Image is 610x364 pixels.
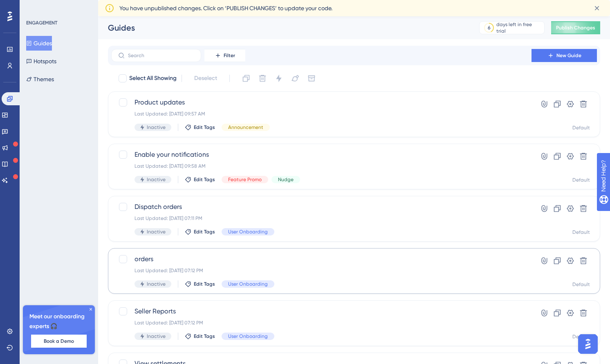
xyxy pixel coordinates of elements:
[147,281,166,287] span: Inactive
[228,124,263,131] span: Announcement
[556,24,595,31] span: Publish Changes
[31,335,87,348] button: Book a Demo
[572,177,590,183] div: Default
[194,176,215,183] span: Edit Tags
[147,229,166,235] span: Inactive
[108,22,459,33] div: Guides
[44,338,74,344] span: Book a Demo
[26,36,52,51] button: Guides
[147,176,166,183] span: Inactive
[185,124,215,131] button: Edit Tags
[128,53,194,58] input: Search
[488,24,491,31] div: 6
[26,72,54,87] button: Themes
[572,124,590,131] div: Default
[194,281,215,287] span: Edit Tags
[135,150,508,160] span: Enable your notifications
[572,281,590,288] div: Default
[185,333,215,340] button: Edit Tags
[496,21,542,34] div: days left in free trial
[147,333,166,340] span: Inactive
[187,71,224,86] button: Deselect
[194,229,215,235] span: Edit Tags
[204,49,245,62] button: Filter
[556,52,581,59] span: New Guide
[147,124,166,131] span: Inactive
[135,111,508,117] div: Last Updated: [DATE] 09:57 AM
[185,281,215,287] button: Edit Tags
[26,54,56,69] button: Hotspots
[551,21,600,34] button: Publish Changes
[532,49,597,62] button: New Guide
[135,267,508,274] div: Last Updated: [DATE] 07:12 PM
[135,98,508,107] span: Product updates
[576,332,600,356] iframe: UserGuiding AI Assistant Launcher
[278,176,294,183] span: Nudge
[135,320,508,326] div: Last Updated: [DATE] 07:12 PM
[572,333,590,340] div: Default
[119,3,332,13] span: You have unpublished changes. Click on ‘PUBLISH CHANGES’ to update your code.
[572,229,590,235] div: Default
[228,229,268,235] span: User Onboarding
[224,52,235,59] span: Filter
[228,281,268,287] span: User Onboarding
[135,163,508,169] div: Last Updated: [DATE] 09:58 AM
[129,73,177,83] span: Select All Showing
[19,2,51,12] span: Need Help?
[228,176,262,183] span: Feature Promo
[135,306,508,316] span: Seller Reports
[135,202,508,212] span: Dispatch orders
[29,312,88,331] span: Meet our onboarding experts 🎧
[194,124,215,131] span: Edit Tags
[194,73,217,83] span: Deselect
[135,215,508,222] div: Last Updated: [DATE] 07:11 PM
[194,333,215,340] span: Edit Tags
[185,176,215,183] button: Edit Tags
[26,20,57,26] div: ENGAGEMENT
[135,254,508,264] span: orders
[185,229,215,235] button: Edit Tags
[228,333,268,340] span: User Onboarding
